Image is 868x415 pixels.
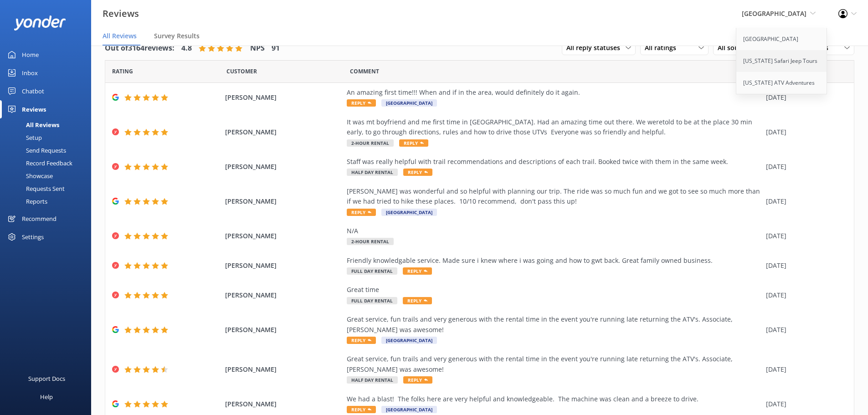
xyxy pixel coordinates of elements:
span: Reply [399,139,428,147]
div: Great service, fun trails and very generous with the rental time in the event you're running late... [347,314,761,335]
span: [PERSON_NAME] [225,399,343,409]
div: Staff was really helpful with trail recommendations and descriptions of each trail. Booked twice ... [347,157,761,167]
div: [DATE] [766,364,842,374]
a: [US_STATE] ATV Adventures [736,72,827,94]
div: Showcase [5,169,53,182]
span: All Reviews [103,31,137,41]
div: Great time [347,285,761,295]
div: N/A [347,226,761,236]
span: Survey Results [154,31,200,41]
span: Question [350,67,379,76]
div: Great service, fun trails and very generous with the rental time in the event you're running late... [347,354,761,374]
img: yonder-white-logo.png [14,15,66,31]
span: Reply [347,99,376,107]
div: Inbox [22,64,38,82]
span: Reply [347,337,376,344]
span: [PERSON_NAME] [225,127,343,137]
span: [PERSON_NAME] [225,290,343,300]
span: Reply [403,169,432,176]
span: [PERSON_NAME] [225,261,343,271]
span: [PERSON_NAME] [225,196,343,206]
div: Support Docs [28,369,65,388]
span: [PERSON_NAME] [225,92,343,102]
span: All sources [718,43,757,53]
div: [DATE] [766,127,842,137]
div: Chatbot [22,82,44,100]
span: 2-Hour Rental [347,139,394,147]
span: [GEOGRAPHIC_DATA] [381,337,437,344]
span: [GEOGRAPHIC_DATA] [381,209,437,216]
span: Full Day Rental [347,267,397,275]
div: Help [40,388,53,406]
span: Date [226,67,257,76]
span: Reply [347,209,376,216]
div: Requests Sent [5,182,65,195]
div: [DATE] [766,325,842,335]
div: We had a blast! The folks here are very helpful and knowledgeable. The machine was clean and a br... [347,394,761,404]
div: Setup [5,131,42,144]
div: An amazing first time!!! When and if in the area, would definitely do it again. [347,87,761,97]
a: Send Requests [5,144,91,157]
a: [US_STATE] Safari Jeep Tours [736,50,827,72]
div: Recommend [22,210,56,228]
span: [PERSON_NAME] [225,231,343,241]
span: 2-Hour Rental [347,238,394,245]
a: Showcase [5,169,91,182]
h3: Reviews [103,6,139,21]
div: Friendly knowledgable service. Made sure i knew where i was going and how to gwt back. Great fami... [347,256,761,266]
div: [DATE] [766,231,842,241]
h4: Out of 3164 reviews: [105,42,175,54]
span: [PERSON_NAME] [225,325,343,335]
div: [DATE] [766,399,842,409]
div: [DATE] [766,290,842,300]
h4: NPS [250,42,265,54]
span: Half Day Rental [347,376,398,384]
h4: 91 [272,42,280,54]
span: [PERSON_NAME] [225,364,343,374]
span: Reply [403,267,432,275]
span: Half Day Rental [347,169,398,176]
span: All ratings [645,43,682,53]
div: [DATE] [766,196,842,206]
span: [GEOGRAPHIC_DATA] [381,99,437,107]
span: Reply [403,376,432,384]
div: Reviews [22,100,46,118]
a: Record Feedback [5,157,91,169]
div: [DATE] [766,92,842,102]
span: Reply [347,406,376,413]
div: [DATE] [766,261,842,271]
div: Send Requests [5,144,66,157]
div: All Reviews [5,118,59,131]
div: It was mt boyfriend and me first time in [GEOGRAPHIC_DATA]. Had an amazing time out there. We wer... [347,117,761,138]
a: All Reviews [5,118,91,131]
span: All reply statuses [566,43,626,53]
h4: 4.8 [181,42,192,54]
a: Reports [5,195,91,208]
span: Reply [403,297,432,304]
div: [PERSON_NAME] was wonderful and so helpful with planning our trip. The ride was so much fun and w... [347,186,761,207]
div: Record Feedback [5,157,72,169]
div: Reports [5,195,47,208]
div: Settings [22,228,44,246]
span: [GEOGRAPHIC_DATA] [381,406,437,413]
div: [DATE] [766,162,842,172]
span: Date [112,67,133,76]
a: Requests Sent [5,182,91,195]
span: [PERSON_NAME] [225,162,343,172]
span: Full Day Rental [347,297,397,304]
a: Setup [5,131,91,144]
div: Home [22,46,39,64]
span: [GEOGRAPHIC_DATA] [742,9,806,18]
a: [GEOGRAPHIC_DATA] [736,28,827,50]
